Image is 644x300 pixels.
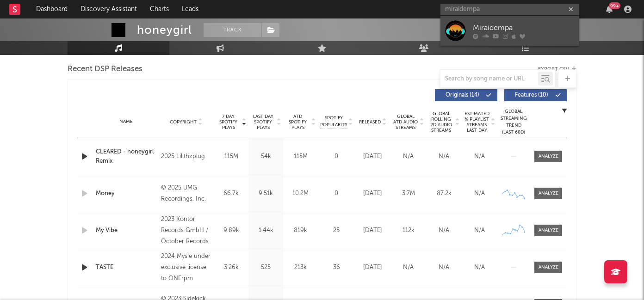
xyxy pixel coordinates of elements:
button: 99+ [606,6,613,13]
span: Originals ( 14 ) [441,92,483,98]
div: N/A [428,226,459,235]
div: [DATE] [357,189,388,198]
div: 2025 Lilithzplug [161,151,211,162]
span: Features ( 10 ) [510,92,553,98]
div: 9.89k [216,226,246,235]
a: Money [96,189,156,198]
div: N/A [428,152,459,161]
span: ATD Spotify Plays [285,114,310,130]
div: Miraidempa [473,22,575,33]
div: © 2025 UMG Recordings, Inc. [161,183,211,205]
button: Features(10) [504,89,567,101]
span: 7 Day Spotify Plays [216,114,241,130]
span: Copyright [170,119,197,125]
div: [DATE] [357,226,388,235]
a: TASTE [96,263,156,272]
div: honeygirl [137,23,192,37]
div: 1.44k [251,226,281,235]
div: N/A [464,226,495,235]
div: 112k [393,226,424,235]
div: 10.2M [285,189,316,198]
span: Last Day Spotify Plays [251,114,275,130]
div: [DATE] [357,263,388,272]
a: My Vibe [96,226,156,235]
div: 115M [285,152,316,161]
input: Search for artists [440,4,579,15]
span: Global ATD Audio Streams [393,114,418,130]
div: 3.26k [216,263,246,272]
div: 3.7M [393,189,424,198]
div: N/A [464,152,495,161]
div: 525 [251,263,281,272]
button: Export CSV [538,67,576,72]
a: CLEARED - honeygirl Remix [96,147,156,165]
div: 213k [285,263,316,272]
div: N/A [393,152,424,161]
div: 0 [320,152,353,161]
input: Search by song name or URL [440,75,538,83]
div: 115M [216,152,246,161]
div: 66.7k [216,189,246,198]
div: [DATE] [357,152,388,161]
span: Global Rolling 7D Audio Streams [428,111,454,133]
div: 99 + [609,2,620,9]
span: Released [359,119,381,125]
button: Track [204,23,261,37]
div: 54k [251,152,281,161]
div: 0 [320,189,353,198]
div: N/A [464,189,495,198]
div: Name [96,118,156,125]
div: 9.51k [251,189,281,198]
div: N/A [393,263,424,272]
button: Originals(14) [435,89,497,101]
a: Miraidempa [440,16,579,46]
span: Spotify Popularity [320,115,347,129]
div: 36 [320,263,353,272]
span: Estimated % Playlist Streams Last Day [464,111,489,133]
div: 2024 Mysie under exclusive license to ONErpm [161,251,211,284]
div: 819k [285,226,316,235]
div: N/A [464,263,495,272]
div: N/A [428,263,459,272]
div: 2023 Kontor Records GmbH / October Records [161,214,211,247]
div: 87.2k [428,189,459,198]
div: 25 [320,226,353,235]
span: Recent DSP Releases [68,64,142,75]
div: Global Streaming Trend (Last 60D) [500,108,527,136]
